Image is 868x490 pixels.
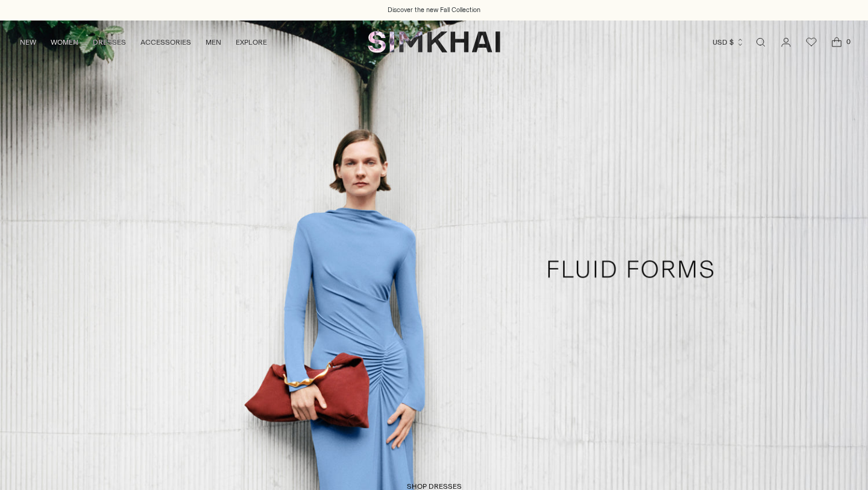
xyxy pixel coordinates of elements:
a: Open cart modal [825,30,849,54]
a: SIMKHAI [368,30,500,54]
a: WOMEN [51,29,78,56]
a: DRESSES [93,29,126,56]
a: Wishlist [799,30,823,54]
a: Open search modal [749,30,773,54]
button: USD $ [712,29,744,56]
span: 0 [843,36,854,47]
a: EXPLORE [236,29,267,56]
a: MEN [206,29,221,56]
a: ACCESSORIES [140,29,191,56]
a: NEW [20,29,36,56]
a: Go to the account page [774,30,798,54]
a: Discover the new Fall Collection [388,5,480,15]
